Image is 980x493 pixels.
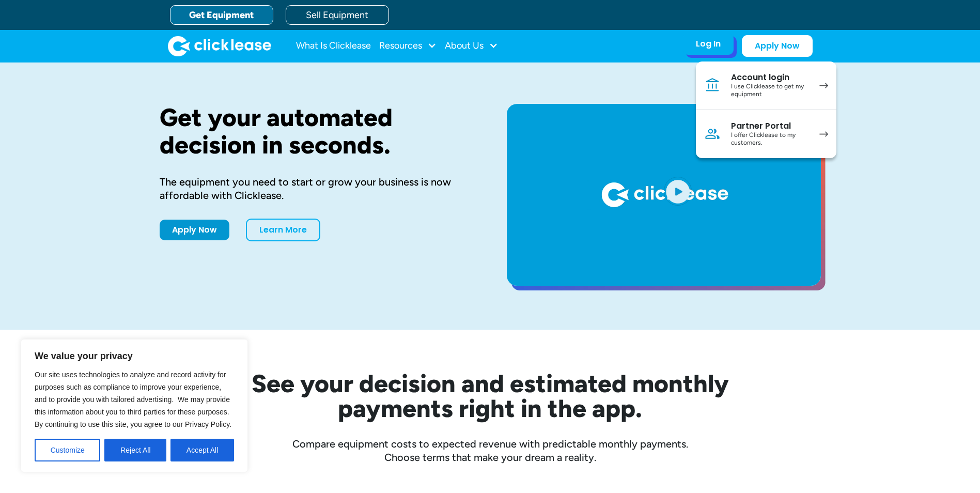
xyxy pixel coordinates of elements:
[664,177,692,206] img: Blue play button logo on a light blue circular background
[819,131,828,137] img: arrow
[731,72,809,83] div: Account login
[168,36,271,56] img: Clicklease logo
[160,104,474,159] h1: Get your automated decision in seconds.
[696,39,721,49] div: Log In
[246,219,320,241] a: Learn More
[170,439,234,461] button: Accept All
[168,36,271,56] a: home
[742,35,813,57] a: Apply Now
[507,104,821,286] a: open lightbox
[35,350,234,362] p: We value your privacy
[731,131,809,147] div: I offer Clicklease to my customers.
[379,36,437,56] div: Resources
[696,110,836,158] a: Partner PortalI offer Clicklease to my customers.
[704,126,721,142] img: Person icon
[21,339,248,472] div: We value your privacy
[696,61,836,158] nav: Log In
[160,437,821,464] div: Compare equipment costs to expected revenue with predictable monthly payments. Choose terms that ...
[170,5,273,25] a: Get Equipment
[286,5,389,25] a: Sell Equipment
[201,371,780,421] h2: See your decision and estimated monthly payments right in the app.
[445,36,498,56] div: About Us
[296,36,371,56] a: What Is Clicklease
[696,61,836,110] a: Account loginI use Clicklease to get my equipment
[104,439,166,461] button: Reject All
[819,83,828,88] img: arrow
[731,121,809,131] div: Partner Portal
[35,439,100,461] button: Customize
[704,77,721,94] img: Bank icon
[35,371,231,428] span: Our site uses technologies to analyze and record activity for purposes such as compliance to impr...
[160,220,229,240] a: Apply Now
[160,175,474,202] div: The equipment you need to start or grow your business is now affordable with Clicklease.
[731,83,809,99] div: I use Clicklease to get my equipment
